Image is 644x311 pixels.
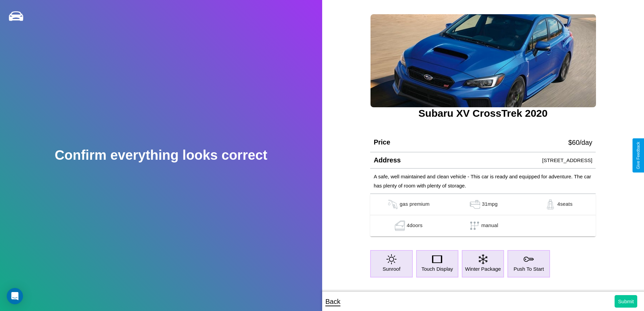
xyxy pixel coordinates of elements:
[615,295,637,308] button: Submit
[481,221,498,231] p: manual
[374,156,401,164] h4: Address
[568,136,592,149] p: $ 60 /day
[326,295,340,308] p: Back
[374,172,592,190] p: A safe, well maintained and clean vehicle - This car is ready and equipped for adventure. The car...
[393,221,407,231] img: gas
[7,288,23,304] div: Open Intercom Messenger
[370,194,596,237] table: simple table
[374,138,390,146] h4: Price
[55,148,267,163] h2: Confirm everything looks correct
[386,199,400,209] img: gas
[383,264,401,273] p: Sunroof
[422,264,453,273] p: Touch Display
[542,156,592,165] p: [STREET_ADDRESS]
[636,142,641,169] div: Give Feedback
[557,199,572,209] p: 4 seats
[544,199,557,209] img: gas
[465,264,501,273] p: Winter Package
[468,199,482,209] img: gas
[514,264,544,273] p: Push To Start
[370,108,596,119] h3: Subaru XV CrossTrek 2020
[407,221,423,231] p: 4 doors
[482,199,498,209] p: 31 mpg
[400,199,429,209] p: gas premium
